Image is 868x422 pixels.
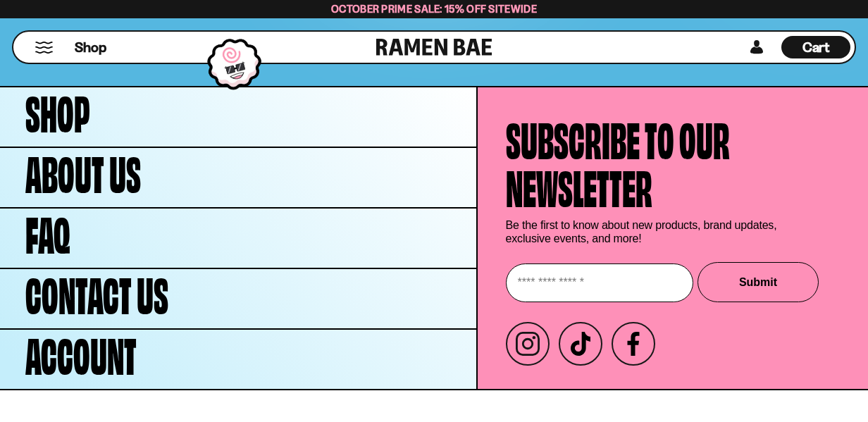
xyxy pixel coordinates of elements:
span: Account [25,328,137,376]
span: Contact Us [25,268,168,316]
h4: Subscribe to our newsletter [506,113,730,209]
span: October Prime Sale: 15% off Sitewide [331,2,537,15]
span: Shop [75,38,106,57]
button: Submit [697,262,819,302]
button: Mobile Menu Trigger [35,42,54,54]
div: Cart [781,32,850,63]
a: Shop [75,36,106,58]
span: FAQ [25,207,70,255]
input: Enter your email [506,263,693,302]
span: Cart [802,39,830,56]
span: About Us [25,147,141,194]
p: Be the first to know about new products, brand updates, exclusive events, and more! [506,218,788,245]
span: Shop [25,86,90,134]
